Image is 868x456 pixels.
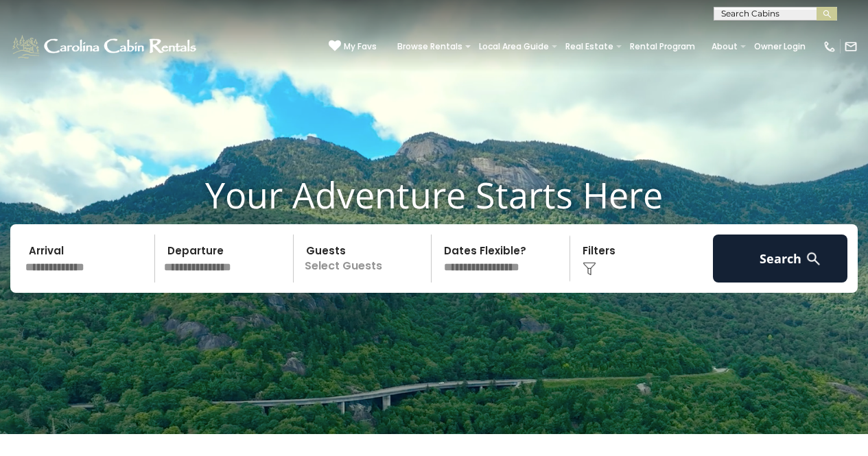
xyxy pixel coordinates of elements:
button: Search [713,235,847,283]
a: Rental Program [623,37,702,56]
a: Local Area Guide [472,37,556,56]
a: About [705,37,744,56]
a: Browse Rentals [390,37,469,56]
img: phone-regular-white.png [823,40,836,53]
a: Owner Login [747,37,812,56]
img: filter--v1.png [583,262,596,276]
h1: Your Adventure Starts Here [10,173,858,216]
img: mail-regular-white.png [844,40,858,53]
img: White-1-1-2.png [10,33,200,60]
p: Select Guests [298,235,432,283]
span: My Favs [344,40,377,53]
a: Real Estate [559,37,620,56]
a: My Favs [329,40,377,53]
img: search-regular-white.png [805,250,822,267]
